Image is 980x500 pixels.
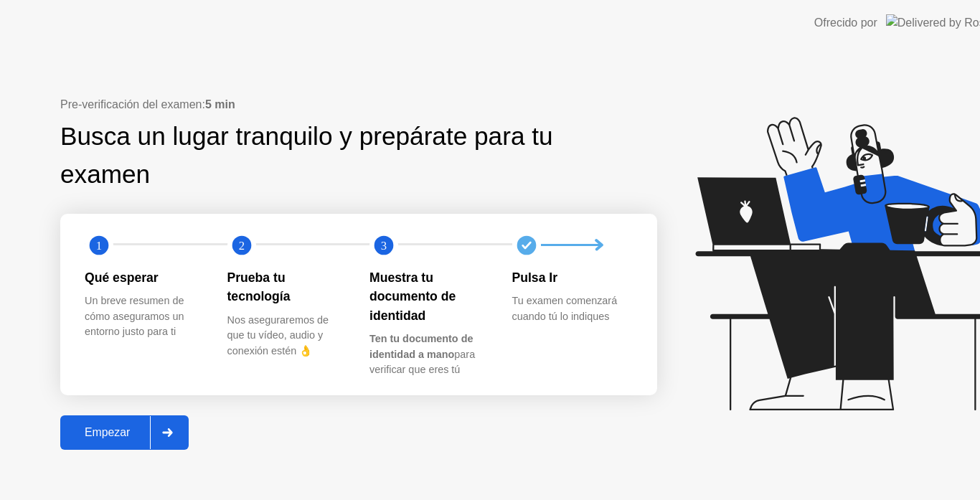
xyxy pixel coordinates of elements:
div: Tu examen comenzará cuando tú lo indiques [512,293,632,324]
b: 5 min [205,98,235,110]
div: Ofrecido por [814,14,877,32]
div: Pre-verificación del examen: [60,96,657,113]
text: 3 [381,238,387,252]
div: para verificar que eres tú [369,331,489,378]
button: Empezar [60,415,189,450]
text: 2 [238,238,244,252]
div: Busca un lugar tranquilo y prepárate para tu examen [60,118,566,194]
div: Qué esperar [85,268,204,287]
div: Muestra tu documento de identidad [369,268,489,325]
text: 1 [96,238,102,252]
div: Empezar [65,426,150,439]
div: Prueba tu tecnología [227,268,347,306]
b: Ten tu documento de identidad a mano [369,333,473,360]
div: Nos aseguraremos de que tu vídeo, audio y conexión estén 👌 [227,313,347,359]
div: Pulsa Ir [512,268,632,287]
div: Un breve resumen de cómo aseguramos un entorno justo para ti [85,293,204,340]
